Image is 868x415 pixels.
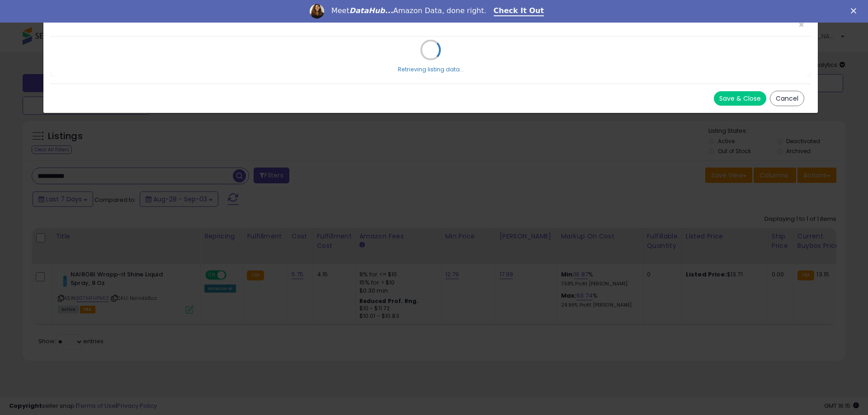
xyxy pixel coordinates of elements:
button: Save & Close [714,91,766,106]
img: Profile image for Georgie [310,4,324,19]
div: Retrieving listing data... [398,65,464,74]
button: Cancel [770,91,804,106]
a: Check It Out [494,6,544,16]
div: Meet Amazon Data, done right. [331,6,486,15]
span: × [798,18,804,31]
div: Close [851,8,860,14]
i: DataHub... [349,6,393,15]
